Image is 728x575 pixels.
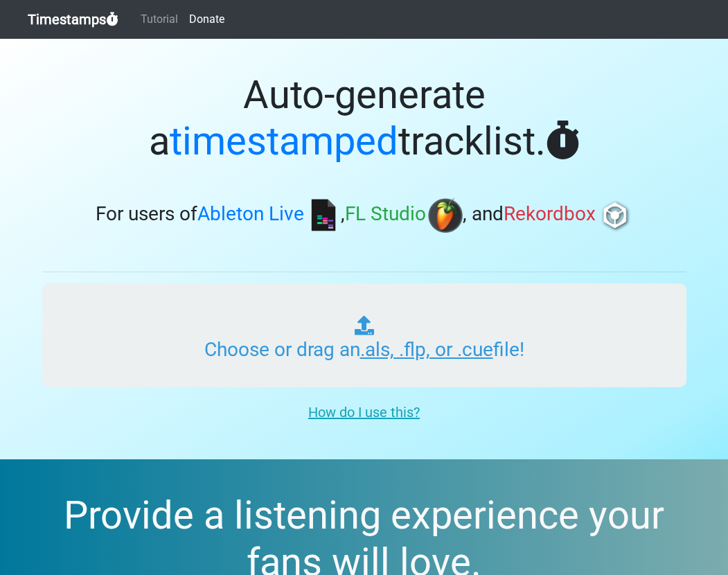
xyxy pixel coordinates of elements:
[170,118,398,164] span: timestamped
[345,203,426,226] span: FL Studio
[428,198,463,233] img: fl.png
[135,6,184,33] a: Tutorial
[42,72,686,165] h1: Auto-generate a tracklist.
[28,6,118,33] a: Timestamps
[598,198,632,233] img: rb.png
[504,203,596,226] span: Rekordbox
[197,203,304,226] span: Ableton Live
[184,6,230,33] a: Donate
[306,198,341,233] img: ableton.png
[308,404,420,421] u: How do I use this?
[42,198,686,233] h3: For users of , , and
